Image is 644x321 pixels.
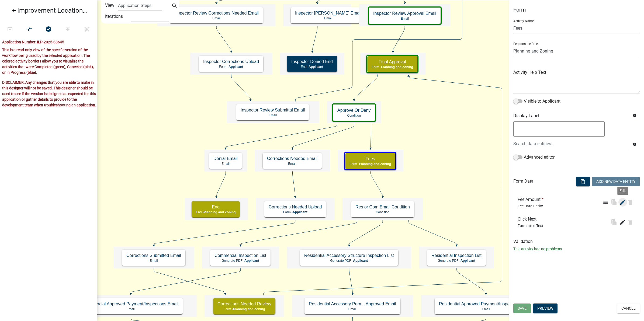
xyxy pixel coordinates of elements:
i: search [171,3,178,10]
button: Cancel [617,303,640,313]
span: Applicant [309,65,323,69]
label: Advanced editor [513,154,555,160]
p: Email [373,17,436,20]
button: edit [618,198,627,207]
h5: Corrections Needed Upload [269,204,322,210]
span: Planning and Zoning [204,210,236,214]
i: edit_off [84,26,90,33]
div: Edit [617,187,628,195]
label: Visible to Applicant [513,98,560,104]
wm-modal-confirm: Bulk Actions [576,180,590,184]
p: End - [196,210,236,214]
h5: Inspector Review Submittal Email [241,107,305,113]
button: delete [627,198,636,207]
i: content_copy [580,179,586,184]
h6: Fee Amount: [518,197,546,202]
button: content_copy [576,177,590,186]
h5: Corrections Needed Review [217,301,271,306]
i: file_copy [611,219,617,225]
button: Preview [533,303,558,313]
p: Form - [217,307,271,311]
i: file_copy [611,199,617,205]
p: Email [267,162,317,166]
span: Planning and Zoning [233,307,265,311]
h5: Corrections Submitted Email [126,253,181,258]
p: Email [213,162,238,166]
p: Condition [355,210,410,214]
h5: Inspector Denied End [291,59,333,64]
i: info [633,114,636,117]
i: list [602,199,609,205]
i: info [633,142,636,146]
i: publish [64,26,71,33]
p: Form - [349,162,391,166]
p: Generate PDF - [431,259,482,263]
button: No problems [39,24,58,35]
h5: Commercial Approved Payment/Inspections Email [83,301,178,306]
h5: Approve Or Deny [337,108,371,113]
a: Improvement Location Permit [4,4,88,17]
h5: Denial Email [213,156,238,161]
h5: Corrections Needed Email [267,156,317,161]
p: This activity has no problems [513,246,640,252]
p: Generate PDF - [304,259,394,263]
button: Save [77,24,97,35]
p: Form - [269,210,322,214]
h5: Residential Accessory Structure Inspection List [304,253,394,258]
button: Save [513,303,531,313]
p: DISCLAIMER: Any changes that you are able to make in this designer will not be saved. This design... [2,80,97,108]
span: Planning and Zoning [359,162,391,166]
p: Email [83,307,178,311]
p: Form - [203,65,259,69]
span: Applicant [353,259,368,263]
h5: Inspector Review Approval Email [373,11,436,16]
wm-modal-confirm: Delete [627,198,636,207]
i: compare_arrows [26,26,33,33]
h5: Res or Com Email Condition [355,204,410,210]
i: delete [627,199,633,205]
h6: Click Next [518,217,543,222]
h5: Residential Approved Payment/Inspections Email [439,301,533,306]
h6: Display Label [513,113,629,118]
button: Add New Data Entity [592,177,640,186]
span: Fee Data Entity [518,204,543,208]
i: delete [627,219,633,225]
h5: Commercial Inspection List [214,253,266,258]
p: This is a read-only view of the specific version of the workflow being used by the selected appli... [2,47,97,75]
span: Applicant [228,65,243,69]
p: Email [309,307,396,311]
i: edit [619,199,626,205]
button: Test Workflow [0,24,20,35]
span: Applicant [293,210,307,214]
span: Applicant [461,259,475,263]
span: Planning and Zoning [381,65,413,69]
h5: Residential Accessory Permit Approved Email [309,301,396,306]
p: Email [241,113,305,117]
p: Email [174,16,259,20]
button: edit [618,218,627,226]
p: Email [295,16,361,20]
span: Formatted Text [518,224,543,228]
h5: Inspector [PERSON_NAME] Email [295,11,361,16]
p: Form - [372,65,413,69]
button: Publish [58,24,77,35]
p: End - [291,65,333,69]
button: file_copy [610,198,618,207]
p: Generate PDF - [214,259,266,263]
input: Search data entities... [513,138,629,149]
div: Application Number: ILP-2025-38645 [2,39,97,47]
p: Condition [337,114,371,117]
h5: End [196,204,236,210]
h5: Residential Inspection List [431,253,482,258]
h5: Final Approval [372,59,413,64]
button: list [601,198,610,207]
p: Email [126,259,181,263]
div: Workflow actions [0,24,97,37]
h6: Validation [513,239,640,244]
h5: Form [513,6,640,13]
button: search [170,2,179,11]
i: arrow_back [11,7,17,15]
span: Applicant [244,259,259,263]
i: check_circle [45,26,52,33]
button: file_copy [610,218,618,226]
